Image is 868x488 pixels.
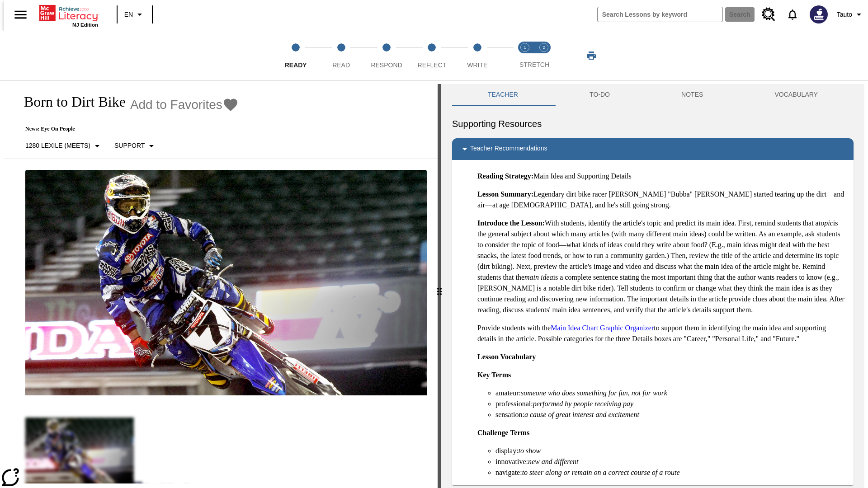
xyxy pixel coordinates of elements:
button: Language: EN, Select a language [120,6,149,23]
button: Write step 5 of 5 [451,31,504,80]
a: Resource Center, Will open in new tab [756,2,781,27]
h1: Born to Dirt Bike [14,94,126,110]
p: Main Idea and Supporting Details [477,171,846,182]
button: Stretch Read step 1 of 2 [512,31,538,80]
em: someone who does something for fun, not for work [521,389,667,397]
button: Read step 2 of 5 [315,31,367,80]
p: With students, identify the article's topic and predict its main idea. First, remind students tha... [477,218,846,315]
button: Ready step 1 of 5 [269,31,322,80]
button: TO-DO [554,84,646,106]
strong: Reading Strategy: [477,172,533,180]
span: Tauto [837,10,852,19]
span: EN [124,10,133,19]
em: new and different [528,458,578,465]
li: sensation: [495,409,846,420]
p: Teacher Recommendations [470,144,547,155]
em: topic [819,219,833,227]
div: Teacher Recommendations [452,138,854,160]
button: Select a new avatar [804,3,833,26]
span: Add to Favorites [130,98,222,112]
input: search field [598,7,722,22]
p: News: Eye On People [14,126,239,132]
p: Support [114,141,145,150]
img: Motocross racer James Stewart flies through the air on his dirt bike. [25,170,427,396]
button: VOCABULARY [739,84,854,106]
p: 1280 Lexile (Meets) [25,141,90,150]
p: Provide students with the to support them in identifying the main idea and supporting details in ... [477,323,846,344]
div: Instructional Panel Tabs [452,84,854,106]
span: Write [467,61,487,69]
strong: Introduce the Lesson: [477,219,545,227]
strong: Challenge Terms [477,429,529,436]
li: professional: [495,399,846,409]
a: Main Idea Chart Graphic Organizer [551,324,654,332]
button: Reflect step 4 of 5 [406,31,458,80]
text: 2 [542,45,545,50]
span: Reflect [418,61,447,69]
em: to show [519,447,541,455]
em: performed by people receiving pay [533,400,633,408]
div: Home [39,3,98,28]
a: Notifications [781,3,804,26]
button: Select Lexile, 1280 Lexile (Meets) [22,138,106,154]
em: to steer along or remain on a correct course of a route [522,469,680,476]
button: Print [577,47,606,64]
li: amateur: [495,388,846,399]
button: Scaffolds, Support [111,138,160,154]
strong: Key Terms [477,371,511,379]
em: main idea [524,273,553,281]
span: Ready [285,61,307,69]
img: Avatar [810,5,828,23]
strong: Lesson Vocabulary [477,353,536,361]
button: Teacher [452,84,554,106]
button: Profile/Settings [833,6,868,23]
li: display: [495,446,846,456]
li: navigate: [495,467,846,478]
span: STRETCH [519,61,549,68]
strong: Lesson Summary: [477,190,533,198]
span: Respond [371,61,402,69]
button: Stretch Respond step 2 of 2 [531,31,557,80]
text: 1 [524,45,526,50]
p: Legendary dirt bike racer [PERSON_NAME] "Bubba" [PERSON_NAME] started tearing up the dirt—and air... [477,189,846,211]
div: Press Enter or Spacebar and then press right and left arrow keys to move the slider [438,84,441,488]
h6: Supporting Resources [452,117,854,131]
button: Add to Favorites - Born to Dirt Bike [130,97,239,113]
button: Open side menu [7,1,34,28]
button: Respond step 3 of 5 [360,31,413,80]
div: activity [441,84,864,488]
span: NJ Edition [72,22,98,28]
em: a cause of great interest and excitement [524,411,639,418]
div: reading [4,84,438,483]
span: Read [332,61,350,69]
button: NOTES [646,84,739,106]
li: innovative: [495,456,846,467]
